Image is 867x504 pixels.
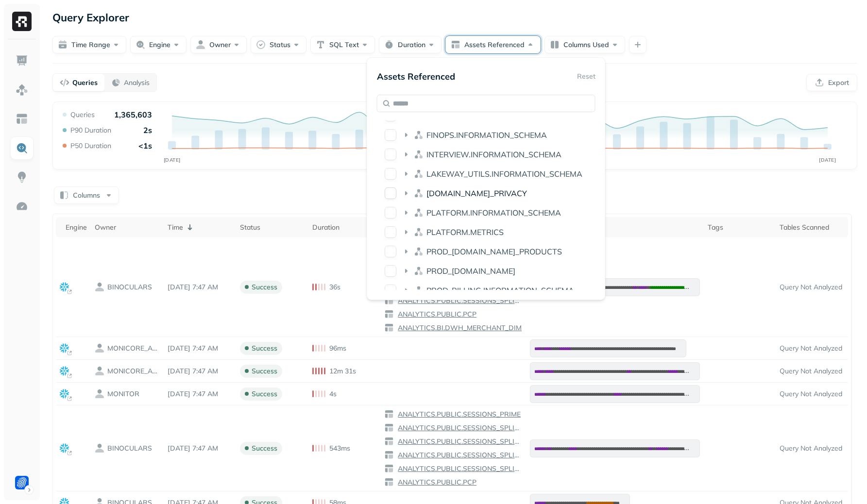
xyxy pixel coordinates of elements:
[384,464,394,473] img: table
[780,223,844,232] div: Tables Scanned
[426,208,561,218] p: PLATFORM.INFORMATION_SCHEMA
[384,296,394,305] img: table
[780,389,844,399] p: Query Not Analyzed
[396,323,522,333] p: ANALYTICS.BI.DWH_MERCHANT_DIM
[381,205,592,220] div: PLATFORM.INFORMATION_SCHEMAPLATFORM.INFORMATION_SCHEMA
[384,323,394,333] img: table
[396,464,522,473] p: ANALYTICS.PUBLIC.SESSIONS_SPLIT_NEW
[329,367,356,376] p: 12m 31s
[394,310,476,319] a: ANALYTICS.PUBLIC.PCP
[385,246,396,257] button: PROD_BILLING.DATA_PRODUCTS
[329,444,350,453] p: 543ms
[394,296,522,305] a: ANALYTICS.PUBLIC.SESSIONS_SPLIT_NEW
[16,171,28,184] img: Insights
[384,450,394,460] img: table
[384,437,394,446] img: table
[168,283,232,292] p: Aug 17, 2025 7:47 AM
[114,110,152,119] p: 1,365,603
[16,54,28,67] img: Dashboard
[396,478,476,487] p: ANALYTICS.PUBLIC.PCP
[394,323,522,333] a: ANALYTICS.BI.DWH_MERCHANT_DIM
[780,367,844,376] p: Query Not Analyzed
[381,244,592,259] div: PROD_BILLING.DATA_PRODUCTSPROD_[DOMAIN_NAME]_PRODUCTS
[95,366,104,376] img: owner
[107,283,152,292] p: BINOCULARS
[54,186,119,204] button: Columns
[384,409,394,419] img: table
[164,157,181,163] tspan: [DATE]
[95,389,104,399] img: owner
[16,200,28,213] img: Optimization
[52,36,126,53] button: Time Range
[426,188,527,198] p: PLATFORM.DATA_PRIVACY
[426,247,562,256] span: PROD_[DOMAIN_NAME]_PRODUCTS
[381,127,592,143] div: FINOPS.INFORMATION_SCHEMAFINOPS.INFORMATION_SCHEMA
[385,129,396,141] button: FINOPS.INFORMATION_SCHEMA
[806,74,857,91] button: Export
[70,141,111,151] p: P50 Duration
[384,477,394,487] img: table
[190,36,247,53] button: Owner
[385,285,396,296] button: PROD_BILLING.INFORMATION_SCHEMA
[168,389,232,399] p: Aug 17, 2025 7:47 AM
[708,223,771,232] div: Tags
[385,187,396,199] button: PLATFORM.DATA_PRIVACY
[426,169,582,179] span: LAKEWAY_UTILS.INFORMATION_SCHEMA
[16,142,28,154] img: Query Explorer
[394,423,522,433] a: ANALYTICS.PUBLIC.SESSIONS_SPLIT_INFREQUENT
[381,224,592,240] div: PLATFORM.METRICSPLATFORM.METRICS
[252,389,277,399] p: success
[52,9,129,26] p: Query Explorer
[426,150,561,159] span: INTERVIEW.INFORMATION_SCHEMA
[107,389,139,399] p: MONITOR
[251,36,306,53] button: Status
[252,283,277,292] p: success
[426,286,574,295] p: PROD_BILLING.INFORMATION_SCHEMA
[12,12,32,31] img: Ryft
[381,263,592,279] div: PROD_BILLING.EVENTSPROD_[DOMAIN_NAME]
[143,125,152,135] p: 2s
[168,367,232,376] p: Aug 17, 2025 7:47 AM
[396,451,522,460] p: ANALYTICS.PUBLIC.SESSIONS_SPLIT_BIG_COLUMNS
[107,367,160,376] p: MONICORE_APP
[426,266,515,276] span: PROD_[DOMAIN_NAME]
[377,71,455,82] p: Assets Referenced
[396,296,522,305] p: ANALYTICS.PUBLIC.SESSIONS_SPLIT_NEW
[168,444,232,453] p: Aug 17, 2025 7:47 AM
[329,344,346,353] p: 96ms
[95,282,104,292] img: owner
[385,226,396,238] button: PLATFORM.METRICS
[394,464,522,473] a: ANALYTICS.PUBLIC.SESSIONS_SPLIT_NEW
[130,36,187,53] button: Engine
[780,444,844,453] p: Query Not Analyzed
[381,283,592,298] div: PROD_BILLING.INFORMATION_SCHEMAPROD_BILLING.INFORMATION_SCHEMA
[426,188,527,198] span: [DOMAIN_NAME]_PRIVACY
[819,157,836,163] tspan: [DATE]
[780,344,844,353] p: Query Not Analyzed
[426,247,562,256] p: PROD_BILLING.DATA_PRODUCTS
[381,166,592,182] div: LAKEWAY_UTILS.INFORMATION_SCHEMALAKEWAY_UTILS.INFORMATION_SCHEMA
[445,36,541,53] button: Assets Referenced
[72,78,98,87] p: Queries
[394,478,476,487] a: ANALYTICS.PUBLIC.PCP
[138,141,152,151] p: <1s
[16,84,28,96] img: Assets
[310,36,375,53] button: SQL Text
[95,223,160,232] div: Owner
[70,110,95,119] p: Queries
[66,223,87,232] div: Engine
[252,444,277,453] p: success
[426,130,547,140] p: FINOPS.INFORMATION_SCHEMA
[530,223,700,232] div: SQL Text
[95,443,104,453] img: owner
[394,437,522,446] a: ANALYTICS.PUBLIC.SESSIONS_SPLIT_FREQUENT
[168,344,232,353] p: Aug 17, 2025 7:47 AM
[385,168,396,180] button: LAKEWAY_UTILS.INFORMATION_SCHEMA
[385,265,396,277] button: PROD_BILLING.EVENTS
[426,227,504,237] p: PLATFORM.METRICS
[385,149,396,160] button: INTERVIEW.INFORMATION_SCHEMA
[396,423,522,433] p: ANALYTICS.PUBLIC.SESSIONS_SPLIT_INFREQUENT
